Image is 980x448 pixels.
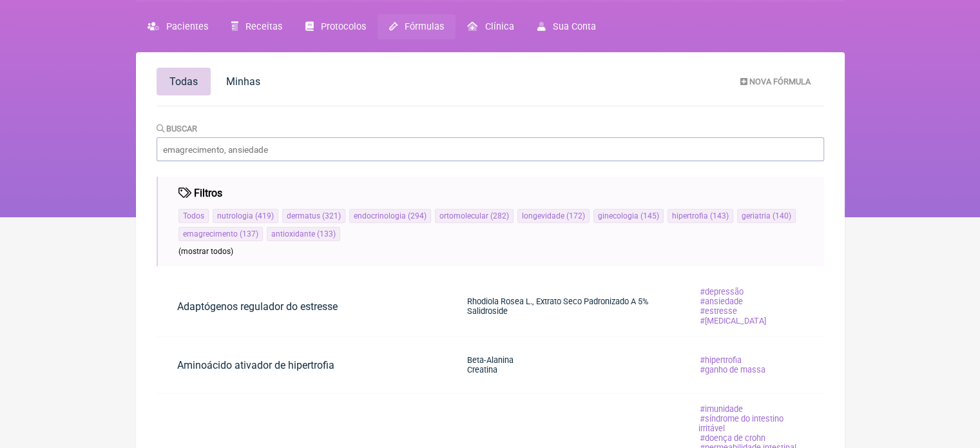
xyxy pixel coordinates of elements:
[447,336,534,393] a: Beta-Alanina Creatina
[522,211,585,220] a: longevidade(172)
[405,21,444,32] span: Fórmulas
[698,414,783,433] span: síndrome do intestino irritável
[183,229,258,239] a: emagrecimento(137)
[439,211,509,220] a: ortomolecular(282)
[708,211,729,220] span: ( 143 )
[294,14,378,39] a: Protocolos
[169,75,198,88] span: Todas
[598,211,639,220] span: ginecologia
[564,211,585,220] span: ( 172 )
[639,211,659,220] span: ( 145 )
[271,229,336,239] a: antioxidante(133)
[178,187,222,199] h4: Filtros
[488,211,509,220] span: ( 282 )
[678,345,787,385] a: hipertrofia ganho de massa
[157,68,211,95] a: Todas
[220,14,294,39] a: Receitas
[321,21,366,32] span: Protocolos
[166,21,208,32] span: Pacientes
[698,365,766,375] span: ganho de massa
[672,211,729,220] a: hipertrofia(143)
[354,211,427,220] a: endocrinologia(294)
[467,297,648,316] span: Rhodiola Rosea L., Extrato Seco Padronizado A 5% Salidroside
[525,14,607,39] a: Sua Conta
[439,211,488,220] span: ortomolecular
[485,21,514,32] span: Clínica
[730,70,821,92] a: Nova Fórmula
[742,211,771,220] span: geriatria
[553,21,596,32] span: Sua Conta
[678,277,787,336] a: depressão ansiedade estresse [MEDICAL_DATA]
[467,365,497,375] span: Creatina
[178,247,233,256] span: (mostrar todos)
[320,211,341,220] span: ( 321 )
[698,287,744,297] span: depressão
[406,211,427,220] span: ( 294 )
[157,137,824,161] input: emagrecimento, ansiedade
[183,229,238,239] span: emagrecimento
[287,211,341,220] a: dermatus(321)
[238,229,258,239] span: ( 137 )
[213,68,273,95] a: Minhas
[183,211,204,220] a: Todos
[354,211,406,220] span: endocrinologia
[287,211,320,220] span: dermatus
[136,14,220,39] a: Pacientes
[467,355,514,365] span: Beta-Alanina
[698,316,767,326] span: [MEDICAL_DATA]
[217,211,253,220] span: nutrologia
[456,14,525,39] a: Clínica
[698,404,744,414] span: imunidade
[157,290,358,323] a: Adaptógenos regulador do estresse
[447,278,678,335] a: Rhodiola Rosea L., Extrato Seco Padronizado A 5% Salidroside
[598,211,659,220] a: ginecologia(145)
[271,229,315,239] span: antioxidante
[698,433,766,443] span: doença de crohn
[522,211,564,220] span: longevidade
[698,355,742,365] span: hipertrofia
[698,306,738,316] span: estresse
[315,229,336,239] span: ( 133 )
[226,75,260,88] span: Minhas
[157,349,355,382] a: Aminoácido ativador de hipertrofia
[157,124,198,133] label: Buscar
[217,211,274,220] a: nutrologia(419)
[672,211,708,220] span: hipertrofia
[698,297,744,306] span: ansiedade
[771,211,791,220] span: ( 140 )
[749,77,811,86] span: Nova Fórmula
[245,21,282,32] span: Receitas
[253,211,274,220] span: ( 419 )
[742,211,791,220] a: geriatria(140)
[378,14,456,39] a: Fórmulas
